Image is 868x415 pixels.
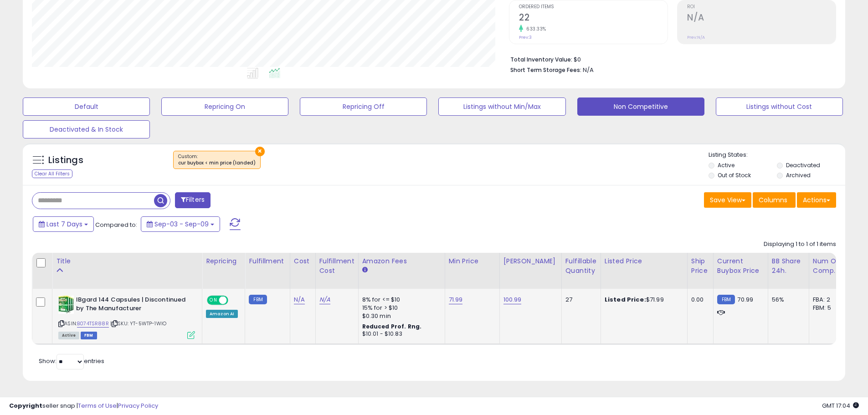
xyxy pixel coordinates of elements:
[227,297,241,304] span: OFF
[362,296,438,304] div: 8% for <= $10
[764,240,836,249] div: Displaying 1 to 1 of 1 items
[249,295,267,304] small: FBM
[687,5,836,10] span: ROI
[510,56,572,63] b: Total Inventory Value:
[206,310,238,318] div: Amazon AI
[772,256,805,276] div: BB Share 24h.
[95,220,137,229] span: Compared to:
[33,216,94,232] button: Last 7 Days
[510,66,581,74] b: Short Term Storage Fees:
[449,256,496,266] div: Min Price
[813,296,843,304] div: FBA: 2
[687,12,836,25] h2: N/A
[81,332,97,339] span: FBM
[23,97,150,116] button: Default
[249,256,286,266] div: Fulfillment
[78,401,117,410] a: Terms of Use
[178,160,256,166] div: cur buybox < min price (landed)
[294,295,305,304] a: N/A
[58,332,79,339] span: All listings currently available for purchase on Amazon
[786,161,820,169] label: Deactivated
[813,256,846,276] div: Num of Comp.
[48,154,83,167] h5: Listings
[58,296,195,338] div: ASIN:
[519,5,668,10] span: Ordered Items
[577,97,704,116] button: Non Competitive
[583,66,594,74] span: N/A
[23,120,150,138] button: Deactivated & In Stock
[300,97,427,116] button: Repricing Off
[691,296,706,304] div: 0.00
[687,35,705,40] small: Prev: N/A
[704,192,751,208] button: Save View
[141,216,220,232] button: Sep-03 - Sep-09
[717,295,735,304] small: FBM
[519,35,532,40] small: Prev: 3
[362,330,438,338] div: $10.01 - $10.83
[32,169,72,178] div: Clear All Filters
[718,171,751,179] label: Out of Stock
[510,53,829,64] li: $0
[319,295,330,304] a: N/A
[797,192,836,208] button: Actions
[46,220,82,229] span: Last 7 Days
[718,161,734,169] label: Active
[438,97,565,116] button: Listings without Min/Max
[154,220,209,229] span: Sep-03 - Sep-09
[178,153,256,167] span: Custom:
[753,192,796,208] button: Columns
[255,147,265,156] button: ×
[717,256,764,276] div: Current Buybox Price
[759,195,787,205] span: Columns
[737,295,753,304] span: 70.99
[362,323,422,330] b: Reduced Prof. Rng.
[691,256,709,276] div: Ship Price
[9,401,42,410] strong: Copyright
[523,26,546,32] small: 633.33%
[294,256,312,266] div: Cost
[76,296,187,315] b: IBgard 144 Capsules | Discontinued by The Manufacturer
[605,296,680,304] div: $71.99
[822,401,859,410] span: 2025-09-17 17:04 GMT
[813,304,843,312] div: FBM: 5
[362,266,368,274] small: Amazon Fees.
[175,192,211,208] button: Filters
[605,256,683,266] div: Listed Price
[39,357,104,365] span: Show: entries
[565,256,597,276] div: Fulfillable Quantity
[161,97,288,116] button: Repricing On
[362,256,441,266] div: Amazon Fees
[208,297,219,304] span: ON
[449,295,463,304] a: 71.99
[319,256,354,276] div: Fulfillment Cost
[77,320,109,328] a: B074TSR88R
[716,97,843,116] button: Listings without Cost
[709,151,845,159] p: Listing States:
[519,12,668,25] h2: 22
[786,171,811,179] label: Archived
[503,256,558,266] div: [PERSON_NAME]
[362,312,438,320] div: $0.30 min
[110,320,166,327] span: | SKU: YT-5WTP-1WIO
[56,256,198,266] div: Title
[118,401,158,410] a: Privacy Policy
[9,402,158,410] div: seller snap | |
[362,304,438,312] div: 15% for > $10
[206,256,241,266] div: Repricing
[772,296,802,304] div: 56%
[58,296,74,314] img: 51B6qC6BgdL._SL40_.jpg
[503,295,522,304] a: 100.99
[605,295,646,304] b: Listed Price:
[565,296,594,304] div: 27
